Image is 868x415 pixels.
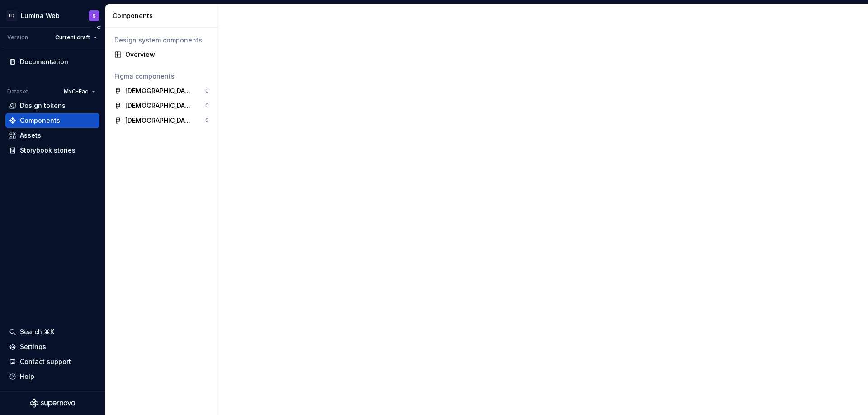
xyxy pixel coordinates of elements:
div: Search ⌘K [20,327,54,336]
div: 0 [205,102,209,109]
div: Figma components [114,72,209,81]
div: LD [6,10,17,21]
div: Design tokens [20,101,66,110]
div: Documentation [20,57,68,66]
button: MxC-Fac [60,85,99,98]
a: Storybook stories [5,143,99,158]
svg: Supernova Logo [30,399,75,408]
a: Settings [5,340,99,354]
a: Components [5,113,99,128]
a: Documentation [5,55,99,69]
button: Current draft [51,31,101,44]
div: Lumina Web [21,11,60,20]
div: Overview [125,50,209,59]
div: Design system components [114,36,209,45]
button: Contact support [5,354,99,369]
a: [DEMOGRAPHIC_DATA] Web - Design Helper0 [111,113,212,128]
div: Components [113,11,214,20]
button: Help [5,369,99,384]
div: Contact support [20,357,71,366]
div: Help [20,372,34,381]
div: Assets [20,131,41,140]
div: 0 [205,87,209,94]
div: Dataset [7,88,28,95]
a: Overview [111,47,212,62]
button: LDLumina WebS [2,6,103,25]
div: Settings [20,342,46,351]
button: Collapse sidebar [92,21,105,34]
span: Current draft [55,34,90,41]
div: Storybook stories [20,146,75,155]
button: Search ⌘K [5,325,99,339]
span: MxC-Fac [64,88,88,95]
div: [DEMOGRAPHIC_DATA] Web - Core Components [125,101,193,110]
a: Assets [5,128,99,143]
a: [DEMOGRAPHIC_DATA] Web - Assets0 [111,84,212,98]
div: S [93,12,96,19]
a: Design tokens [5,98,99,113]
div: [DEMOGRAPHIC_DATA] Web - Assets [125,86,193,95]
a: [DEMOGRAPHIC_DATA] Web - Core Components0 [111,98,212,113]
div: 0 [205,117,209,124]
div: [DEMOGRAPHIC_DATA] Web - Design Helper [125,116,193,125]
div: Version [7,34,28,41]
div: Components [20,116,60,125]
